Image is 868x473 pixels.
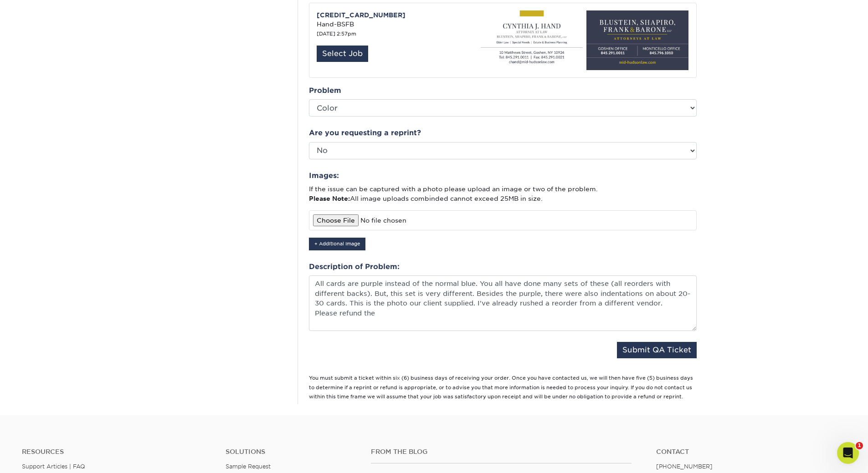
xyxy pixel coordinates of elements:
[309,238,365,250] button: + Additional Image
[309,171,339,180] strong: Images:
[317,11,406,19] strong: [CREDIT_CARD_NUMBER]
[226,463,271,470] a: Sample Request
[22,448,212,456] h4: Resources
[317,46,368,62] div: Select Job
[371,448,632,456] h4: From the Blog
[309,86,341,95] strong: Problem
[837,442,859,464] iframe: Intercom live chat
[317,20,354,28] span: Hand-BSFB
[317,31,356,37] small: [DATE] 2:57pm
[309,375,693,400] small: You must submit a ticket within six (6) business days of receiving your order. Once you have cont...
[226,448,357,456] h4: Solutions
[656,448,846,456] a: Contact
[477,10,583,70] img: 00f14921-950b-4951-9a70-e89dbb378d2b.jpg
[583,10,688,70] img: 86fff0e5-c30b-44b1-8bcf-7c76b419876d.jpg
[656,463,713,470] a: [PHONE_NUMBER]
[856,442,863,449] span: 1
[309,262,400,271] strong: Description of Problem:
[309,184,697,203] p: If the issue can be captured with a photo please upload an image or two of the problem. All image...
[617,342,697,358] button: Submit QA Ticket
[309,128,421,137] strong: Are you requesting a reprint?
[309,195,350,202] strong: Please Note:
